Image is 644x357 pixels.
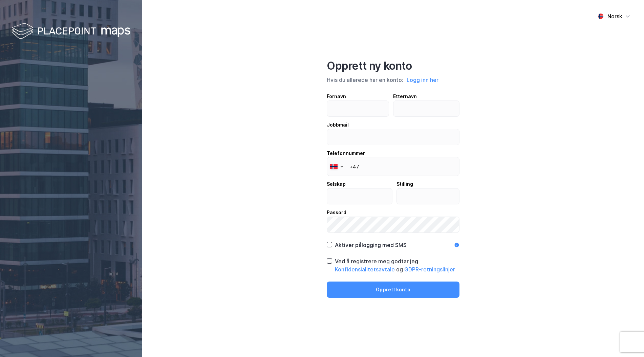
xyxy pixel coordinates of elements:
img: logo-white.f07954bde2210d2a523dddb988cd2aa7.svg [12,22,130,42]
div: Etternavn [393,92,460,101]
div: Stilling [396,180,460,188]
div: Telefonnummer [327,149,459,157]
button: Logg inn her [405,75,441,84]
div: Hvis du allerede har en konto: [327,75,459,84]
div: Fornavn [327,92,389,101]
div: Jobbmail [327,121,459,129]
div: Selskap [327,180,392,188]
div: Norway: + 47 [327,157,346,176]
div: Norsk [607,12,622,20]
input: Telefonnummer [327,157,459,176]
button: Opprett konto [327,282,459,298]
div: Aktiver pålogging med SMS [335,241,407,249]
div: Passord [327,208,459,217]
div: Ved å registrere meg godtar jeg og [335,257,459,273]
div: Opprett ny konto [327,59,459,73]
